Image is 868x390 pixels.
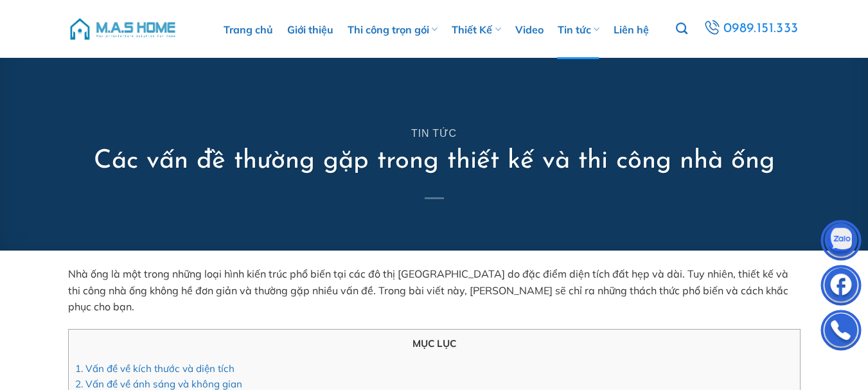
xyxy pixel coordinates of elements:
[822,223,860,261] img: Zalo
[75,336,793,351] p: MỤC LỤC
[75,362,235,375] a: 1. Vấn đề về kích thước và diện tích
[68,267,788,313] span: Nhà ống là một trong những loại hình kiến trúc phổ biến tại các đô thị [GEOGRAPHIC_DATA] do đặc đ...
[702,17,800,40] a: 0989.151.333
[68,10,177,48] img: M.A.S HOME – Tổng Thầu Thiết Kế Và Xây Nhà Trọn Gói
[723,18,799,40] span: 0989.151.333
[822,313,860,351] img: Phone
[94,145,775,178] h1: Các vấn đề thường gặp trong thiết kế và thi công nhà ống
[75,378,242,390] a: 2. Vấn đề về ánh sáng và không gian
[411,128,457,139] a: Tin tức
[822,268,860,306] img: Facebook
[676,15,687,42] a: Tìm kiếm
